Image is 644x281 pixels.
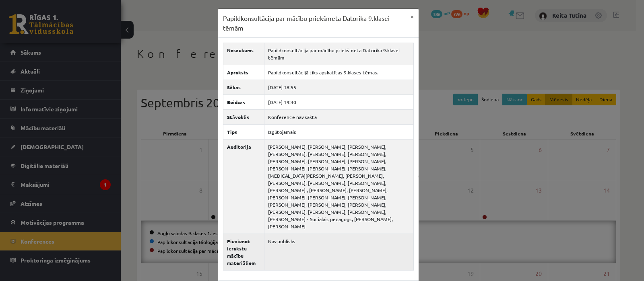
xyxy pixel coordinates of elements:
td: Izglītojamais [264,125,413,139]
th: Apraksts [223,65,264,80]
h3: Papildkonsultācija par mācību priekšmeta Datorika 9.klasei tēmām [223,14,406,33]
th: Pievienot ierakstu mācību materiāliem [223,234,264,271]
td: Papildkonsultācija par mācību priekšmeta Datorika 9.klasei tēmām [264,43,413,65]
th: Auditorija [223,139,264,234]
th: Beidzas [223,95,264,110]
td: [DATE] 18:55 [264,80,413,95]
button: × [406,9,419,24]
th: Stāvoklis [223,110,264,125]
td: [PERSON_NAME], [PERSON_NAME], [PERSON_NAME], [PERSON_NAME], [PERSON_NAME], [PERSON_NAME], [PERSON... [264,139,413,234]
td: Papildkonsultācijā tiks apskatītas 9.klases tēmas. [264,65,413,80]
th: Tips [223,125,264,139]
td: [DATE] 19:40 [264,95,413,110]
th: Sākas [223,80,264,95]
th: Nosaukums [223,43,264,65]
td: Konference nav sākta [264,110,413,125]
td: Nav publisks [264,234,413,271]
